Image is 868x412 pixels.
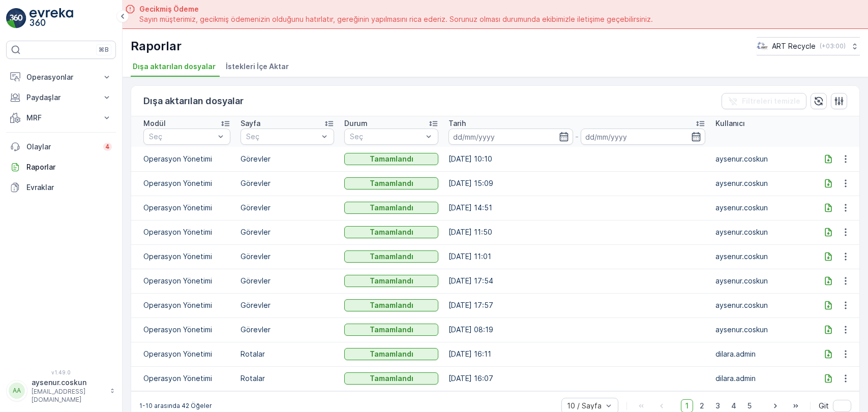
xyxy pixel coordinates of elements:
[757,41,768,52] img: image_23.png
[710,171,815,196] td: aysenur.coskun
[448,129,573,145] input: dd/mm/yyyy
[742,96,800,106] p: Filtreleri temizle
[6,157,116,177] a: Raporlar
[131,366,235,391] td: Operasyon Yönetimi
[344,177,438,189] button: Tamamlandı
[131,171,235,196] td: Operasyon Yönetimi
[344,348,438,360] button: Tamamlandı
[235,196,340,220] td: Görevler
[370,349,413,359] p: Tamamlandı
[710,244,815,269] td: aysenur.coskun
[235,293,340,318] td: Görevler
[443,269,710,293] td: [DATE] 17:54
[710,342,815,366] td: dilara.admin
[710,366,815,391] td: dilara.admin
[710,269,815,293] td: aysenur.coskun
[26,92,96,103] p: Paydaşlar
[131,318,235,342] td: Operasyon Yönetimi
[370,227,413,237] p: Tamamlandı
[6,377,116,404] button: AAaysenur.coskun[EMAIL_ADDRESS][DOMAIN_NAME]
[26,72,96,82] p: Operasyonlar
[241,118,260,129] p: Sayfa
[370,373,413,384] p: Tamamlandı
[235,147,340,171] td: Görevler
[133,61,216,72] span: Dışa aktarılan dosyalar
[819,401,829,411] span: Git
[131,147,235,171] td: Operasyon Yönetimi
[6,67,116,87] button: Operasyonlar
[443,342,710,366] td: [DATE] 16:11
[6,108,116,128] button: MRF
[235,318,340,342] td: Görevler
[710,293,815,318] td: aysenur.coskun
[149,132,215,142] p: Seç
[344,202,438,214] button: Tamamlandı
[344,324,438,336] button: Tamamlandı
[820,42,846,50] p: ( +03:00 )
[6,369,116,375] span: v 1.49.0
[9,383,25,399] div: AA
[710,196,815,220] td: aysenur.coskun
[443,147,710,171] td: [DATE] 10:10
[131,293,235,318] td: Operasyon Yönetimi
[32,388,105,404] p: [EMAIL_ADDRESS][DOMAIN_NAME]
[235,244,340,269] td: Görevler
[143,118,166,129] p: Modül
[443,196,710,220] td: [DATE] 14:51
[344,275,438,287] button: Tamamlandı
[32,377,105,388] p: aysenur.coskun
[246,132,319,142] p: Seç
[99,46,109,54] p: ⌘B
[105,143,110,151] p: 4
[370,178,413,188] p: Tamamlandı
[772,41,816,51] p: ART Recycle
[344,226,438,238] button: Tamamlandı
[235,366,340,391] td: Rotalar
[139,402,212,410] p: 1-10 arasında 42 Öğeler
[757,37,860,55] button: ART Recycle(+03:00)
[443,220,710,244] td: [DATE] 11:50
[235,220,340,244] td: Görevler
[344,118,368,129] p: Durum
[370,276,413,286] p: Tamamlandı
[448,118,466,129] p: Tarih
[443,171,710,196] td: [DATE] 15:09
[26,182,112,193] p: Evraklar
[710,318,815,342] td: aysenur.coskun
[26,162,112,172] p: Raporlar
[370,251,413,262] p: Tamamlandı
[6,87,116,108] button: Paydaşlar
[344,250,438,263] button: Tamamlandı
[715,118,745,129] p: Kullanıcı
[235,342,340,366] td: Rotalar
[344,153,438,165] button: Tamamlandı
[443,318,710,342] td: [DATE] 08:19
[710,147,815,171] td: aysenur.coskun
[235,171,340,196] td: Görevler
[443,293,710,318] td: [DATE] 17:57
[26,142,97,152] p: Olaylar
[131,196,235,220] td: Operasyon Yönetimi
[143,94,244,108] p: Dışa aktarılan dosyalar
[6,137,116,157] a: Olaylar4
[370,300,413,310] p: Tamamlandı
[710,220,815,244] td: aysenur.coskun
[131,220,235,244] td: Operasyon Yönetimi
[139,14,653,24] span: Sayın müşterimiz, gecikmiş ödemenizin olduğunu hatırlatır, gereğinin yapılmasını rica ederiz. Sor...
[6,8,26,28] img: logo
[350,132,423,142] p: Seç
[344,372,438,385] button: Tamamlandı
[131,38,182,54] p: Raporlar
[581,129,705,145] input: dd/mm/yyyy
[29,8,73,28] img: logo_light-DOdMpM7g.png
[131,244,235,269] td: Operasyon Yönetimi
[131,269,235,293] td: Operasyon Yönetimi
[226,61,289,72] span: İstekleri İçe Aktar
[139,4,653,14] span: Gecikmiş Ödeme
[344,299,438,311] button: Tamamlandı
[26,113,96,123] p: MRF
[370,154,413,164] p: Tamamlandı
[722,93,806,109] button: Filtreleri temizle
[131,342,235,366] td: Operasyon Yönetimi
[370,325,413,335] p: Tamamlandı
